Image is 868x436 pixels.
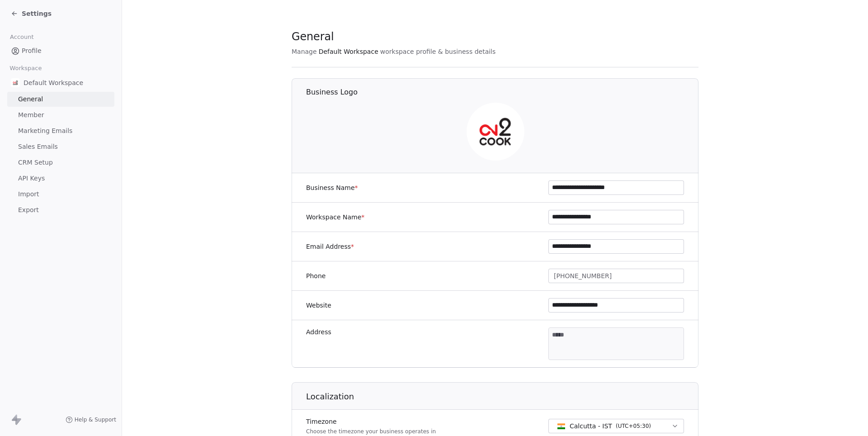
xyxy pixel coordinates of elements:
a: Member [7,108,114,123]
a: Settings [11,9,52,18]
label: Phone [306,271,325,280]
span: ( UTC+05:30 ) [616,422,651,430]
span: General [18,95,43,104]
span: Sales Emails [18,142,58,152]
span: Calcutta - IST [570,422,612,431]
a: General [7,92,114,107]
label: Timezone [306,417,436,426]
a: Marketing Emails [7,123,114,138]
span: Settings [22,9,52,18]
span: Manage [292,47,317,56]
a: Profile [7,43,114,58]
label: Workspace Name [306,213,364,222]
span: Import [18,190,39,199]
span: workspace profile & business details [380,47,496,56]
a: Import [7,187,114,202]
span: CRM Setup [18,158,53,167]
span: Default Workspace [319,47,378,56]
label: Website [306,301,331,310]
span: Default Workspace [24,78,83,87]
a: CRM Setup [7,155,114,170]
span: API Keys [18,174,45,183]
a: API Keys [7,171,114,186]
a: Help & Support [66,416,116,423]
a: Sales Emails [7,139,114,154]
span: [PHONE_NUMBER] [554,271,612,281]
span: Workspace [6,62,46,75]
span: Account [6,30,38,44]
img: on2cook%20logo-04%20copy.jpg [11,78,20,87]
p: Choose the timezone your business operates in [306,428,436,435]
h1: Business Logo [306,87,699,97]
span: Export [18,205,39,215]
span: Help & Support [75,416,116,423]
button: [PHONE_NUMBER] [548,269,684,283]
label: Email Address [306,242,354,251]
span: Member [18,110,44,120]
button: Calcutta - IST(UTC+05:30) [548,419,684,433]
span: General [292,30,334,43]
span: Profile [22,46,42,56]
h1: Localization [306,391,699,402]
img: on2cook%20logo-04%20copy.jpg [467,103,524,161]
span: Marketing Emails [18,126,72,136]
a: Export [7,203,114,218]
label: Address [306,327,331,336]
label: Business Name [306,183,358,192]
